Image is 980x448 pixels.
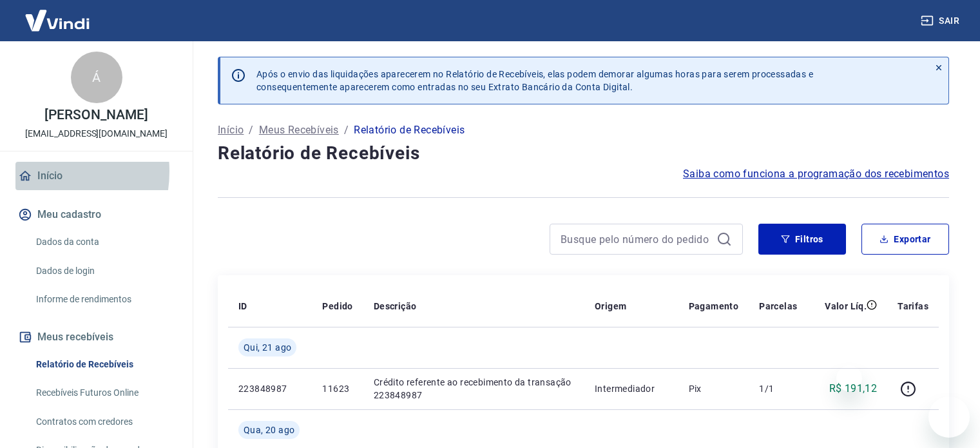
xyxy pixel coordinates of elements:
p: / [249,122,253,138]
a: Informe de rendimentos [31,286,177,313]
p: Parcelas [759,300,797,313]
a: Meus Recebíveis [259,122,339,138]
span: Qui, 21 ago [244,341,291,354]
a: Dados da conta [31,229,177,255]
button: Meu cadastro [15,200,177,229]
p: Pagamento [689,300,739,313]
a: Recebíveis Futuros Online [31,380,177,406]
p: [EMAIL_ADDRESS][DOMAIN_NAME] [25,127,168,141]
span: Qua, 20 ago [244,424,294,436]
p: [PERSON_NAME] [44,108,148,122]
button: Filtros [758,224,846,255]
button: Exportar [861,224,949,255]
h4: Relatório de Recebíveis [218,141,949,166]
p: Valor Líq. [825,300,867,313]
button: Sair [918,9,965,33]
p: Origem [595,300,626,313]
iframe: Fechar mensagem [836,365,862,391]
a: Contratos com credores [31,409,177,435]
p: Relatório de Recebíveis [354,122,465,138]
input: Busque pelo número do pedido [561,229,711,249]
p: / [344,122,349,138]
p: ID [238,300,247,313]
img: Vindi [15,1,99,40]
p: 1/1 [759,382,797,395]
a: Relatório de Recebíveis [31,351,177,378]
iframe: Botão para abrir a janela de mensagens [928,396,970,438]
p: R$ 191,12 [829,381,878,396]
div: Á [71,52,122,103]
p: Intermediador [595,382,668,395]
p: 223848987 [238,382,302,395]
a: Dados de login [31,258,177,284]
p: Tarifas [898,300,928,313]
p: Pedido [322,300,352,313]
a: Início [218,122,244,138]
p: 11623 [322,382,352,395]
p: Descrição [374,300,417,313]
p: Após o envio das liquidações aparecerem no Relatório de Recebíveis, elas podem demorar algumas ho... [256,68,813,93]
p: Pix [689,382,739,395]
button: Meus recebíveis [15,323,177,351]
p: Crédito referente ao recebimento da transação 223848987 [374,376,574,402]
a: Início [15,162,177,190]
a: Saiba como funciona a programação dos recebimentos [683,166,949,182]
